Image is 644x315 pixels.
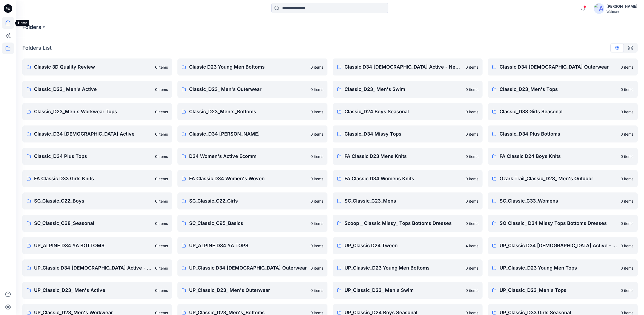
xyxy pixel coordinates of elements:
p: UP_Classic_D23_ Men's Swim [344,287,462,294]
p: Classic_D34 Plus Tops [34,153,152,160]
p: Classic_D23_ Men's Active [34,86,152,93]
p: Classic 3D Quality Review [34,63,152,71]
p: 0 items [310,198,323,204]
a: Classic_D33 Girls Seasonal0 items [488,103,638,120]
p: SC_Classic_C33_Womens [500,197,617,205]
p: 0 items [155,265,168,271]
p: D34 Women's Active Ecomm [189,153,307,160]
p: 0 items [466,221,478,226]
a: SC_Classic_C68_Seasonal0 items [22,215,172,232]
a: UP_Classic D34 [DEMOGRAPHIC_DATA] Outerwear0 items [177,259,327,276]
p: Folders [22,23,41,31]
p: UP_Classic D34 [DEMOGRAPHIC_DATA] Outerwear [189,264,307,272]
a: FA Classic D33 Girls Knits0 items [22,170,172,187]
a: FA Classic D34 Womens Knits0 items [333,170,483,187]
p: 0 items [155,176,168,182]
p: SC_Classic_C95_Basics [189,220,307,227]
a: Scoop _ Classic Missy_ Tops Bottoms Dresses0 items [333,215,483,232]
a: SO Classic_ D34 Missy Tops Bottoms Dresses0 items [488,215,638,232]
p: 0 items [310,109,323,115]
p: 0 items [621,221,633,226]
p: UP_ALPINE D34 YA TOPS [189,242,307,249]
a: SC_Classic_C95_Basics0 items [177,215,327,232]
p: 0 items [310,265,323,271]
p: FA Classic D23 Mens Knits [344,153,462,160]
p: Classic_D23_ Men's Swim [344,86,462,93]
p: FA Classic D34 Womens Knits [344,175,462,182]
a: UP_Classic D24 Tween4 items [333,237,483,254]
a: Classic_D34 Missy Tops0 items [333,125,483,142]
a: SC_Classic_C33_Womens0 items [488,192,638,209]
a: Classic_D34 Plus Bottoms0 items [488,125,638,142]
p: Scoop _ Classic Missy_ Tops Bottoms Dresses [344,220,462,227]
a: UP_Classic_D23_Men's Tops0 items [488,282,638,299]
p: 0 items [155,154,168,159]
p: Classic_D24 Boys Seasonal [344,108,462,115]
p: UP_Classic_D23 Young Men Tops [500,264,617,272]
a: SC_Classic_C22_Girls0 items [177,192,327,209]
a: D34 Women's Active Ecomm0 items [177,148,327,165]
p: 0 items [310,176,323,182]
p: UP_Classic_D23 Young Men Bottoms [344,264,462,272]
p: Ozark Trail_Classic_D23_ Men's Outdoor [500,175,617,182]
p: 0 items [466,288,478,293]
p: Classic_D33 Girls Seasonal [500,108,617,115]
p: UP_ALPINE D34 YA BOTTOMS [34,242,152,249]
p: UP_Classic_D23_ Men's Active [34,287,152,294]
p: 0 items [466,131,478,137]
a: UP_ALPINE D34 YA BOTTOMS0 items [22,237,172,254]
p: 0 items [621,243,633,249]
div: Walmart [606,10,637,14]
p: UP_Classic D24 Tween [344,242,462,249]
a: Classic_D23_ Men's Swim0 items [333,81,483,98]
a: UP_ALPINE D34 YA TOPS0 items [177,237,327,254]
p: 0 items [466,109,478,115]
p: 0 items [621,87,633,92]
div: [PERSON_NAME] [606,3,637,10]
p: UP_Classic_D23_ Men's Outerwear [189,287,307,294]
p: 0 items [621,176,633,182]
p: 0 items [466,265,478,271]
a: Classic D34 [DEMOGRAPHIC_DATA] Active - New Brand0 items [333,58,483,75]
p: 0 items [466,154,478,159]
p: UP_Classic D34 [DEMOGRAPHIC_DATA] Active - Avia & AW [500,242,617,249]
p: 0 items [155,87,168,92]
p: Classic_D23_Men's Workwear Tops [34,108,152,115]
a: FA Classic D34 Women's Woven0 items [177,170,327,187]
a: Classic_D23_Men's_Bottoms0 items [177,103,327,120]
p: 0 items [310,87,323,92]
p: Folders List [22,44,52,52]
p: 0 items [155,198,168,204]
p: 0 items [466,64,478,70]
a: Classic_D24 Boys Seasonal0 items [333,103,483,120]
img: avatar [594,3,604,14]
a: Classic_D23_Men's Tops0 items [488,81,638,98]
p: 0 items [621,109,633,115]
p: 4 items [466,243,478,249]
p: 0 items [310,243,323,249]
a: Classic_D23_Men's Workwear Tops0 items [22,103,172,120]
p: SC_Classic_C68_Seasonal [34,220,152,227]
a: UP_Classic_D23_ Men's Swim0 items [333,282,483,299]
p: SC_Classic_C22_Girls [189,197,307,205]
p: 0 items [155,131,168,137]
p: 0 items [466,87,478,92]
p: 0 items [310,221,323,226]
a: Classic_D34 [DEMOGRAPHIC_DATA] Active0 items [22,125,172,142]
a: Classic_D34 Plus Tops0 items [22,148,172,165]
p: 0 items [621,154,633,159]
p: 0 items [155,221,168,226]
a: UP_Classic_D23_ Men's Outerwear0 items [177,282,327,299]
p: UP_Classic D34 [DEMOGRAPHIC_DATA] Active - L&S [34,264,152,272]
p: 0 items [310,64,323,70]
p: Classic_D34 [PERSON_NAME] [189,130,307,138]
a: Classic_D23_ Men's Active0 items [22,81,172,98]
p: 0 items [466,176,478,182]
p: SC_Classic_C23_Mens [344,197,462,205]
p: FA Classic D34 Women's Woven [189,175,307,182]
a: UP_Classic_D23 Young Men Bottoms0 items [333,259,483,276]
p: Classic D34 [DEMOGRAPHIC_DATA] Outerwear [500,63,617,71]
a: FA Classic D23 Mens Knits0 items [333,148,483,165]
a: SC_Classic_C23_Mens0 items [333,192,483,209]
p: 0 items [155,243,168,249]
